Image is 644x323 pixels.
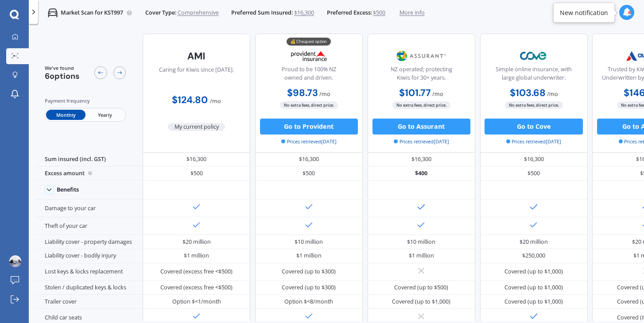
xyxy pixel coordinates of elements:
[61,9,123,17] p: Market Scan for KST997
[400,9,425,17] span: More info
[374,65,468,85] div: NZ operated; protecting Kiwis for 30+ years.
[560,8,608,17] div: New notification
[399,87,431,99] b: $101.77
[368,153,475,167] div: $16,300
[45,97,126,105] div: Payment frequency
[57,186,79,193] div: Benefits
[172,298,221,306] div: Option $<1/month
[282,284,336,292] div: Covered (up to $300)
[504,298,563,306] div: Covered (up to $1,000)
[35,153,143,167] div: Sum insured (incl. GST)
[160,268,233,276] div: Covered (excess free <$500)
[35,249,143,263] div: Liability cover - bodily injury
[368,166,475,181] div: $400
[168,123,225,131] span: My current policy
[172,94,208,106] b: $124.80
[487,65,581,85] div: Simple online insurance, with large global underwriter.
[48,8,58,18] img: car.f15378c7a67c060ca3f3.svg
[45,65,80,72] span: We've found
[35,217,143,235] div: Theft of your car
[522,252,545,260] div: $250,000
[283,46,335,66] img: Provident.png
[282,268,336,276] div: Covered (up to $300)
[372,119,470,135] button: Go to Assurant
[85,110,124,120] span: Yearly
[160,284,233,292] div: Covered (excess free <$500)
[296,252,322,260] div: $1 million
[182,238,211,246] div: $20 million
[510,87,546,99] b: $103.68
[506,138,562,145] span: Prices retrieved [DATE]
[255,166,363,181] div: $500
[45,71,80,81] span: 6 options
[394,138,449,145] span: Prices retrieved [DATE]
[260,119,358,135] button: Go to Provident
[373,9,385,17] span: $500
[35,295,143,309] div: Trailer cover
[35,200,143,217] div: Damage to your car
[287,38,331,46] div: 💰 Cheapest option
[143,166,250,181] div: $500
[35,263,143,281] div: Lost keys & locks replacement
[281,138,337,145] span: Prices retrieved [DATE]
[35,235,143,249] div: Liability cover - property damages
[504,284,563,292] div: Covered (up to $1,000)
[184,252,209,260] div: $1 million
[505,101,563,109] span: No extra fees, direct price.
[280,101,338,109] span: No extra fees, direct price.
[432,90,443,98] span: / mo
[394,284,448,292] div: Covered (up to $500)
[547,90,558,98] span: / mo
[395,46,448,66] img: Assurant.png
[520,238,548,246] div: $20 million
[231,9,293,17] span: Preferred Sum Insured:
[294,9,314,17] span: $16,300
[327,9,372,17] span: Preferred Excess:
[145,9,176,17] span: Cover Type:
[392,101,450,109] span: No extra fees, direct price.
[255,153,363,167] div: $16,300
[210,97,221,105] span: / mo
[485,119,582,135] button: Go to Cove
[159,66,234,86] div: Caring for Kiwis since [DATE].
[295,238,323,246] div: $10 million
[480,153,588,167] div: $16,300
[407,238,435,246] div: $10 million
[284,298,333,306] div: Option $<8/month
[35,281,143,295] div: Stolen / duplicated keys & locks
[46,110,85,120] span: Monthly
[319,90,330,98] span: / mo
[170,46,223,66] img: AMI-text-1.webp
[9,255,21,267] img: ACg8ocJ8W2Q3DN9wbSIkJVRPVLQcjislC0jm_5e_-GSQr4F8kqHIVQ6C=s96-c
[392,298,450,306] div: Covered (up to $1,000)
[504,268,563,276] div: Covered (up to $1,000)
[287,87,318,99] b: $98.73
[178,9,219,17] span: Comprehensive
[508,46,560,66] img: Cove.webp
[409,252,434,260] div: $1 million
[262,65,356,85] div: Proud to be 100% NZ owned and driven.
[35,166,143,181] div: Excess amount
[143,153,250,167] div: $16,300
[480,166,588,181] div: $500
